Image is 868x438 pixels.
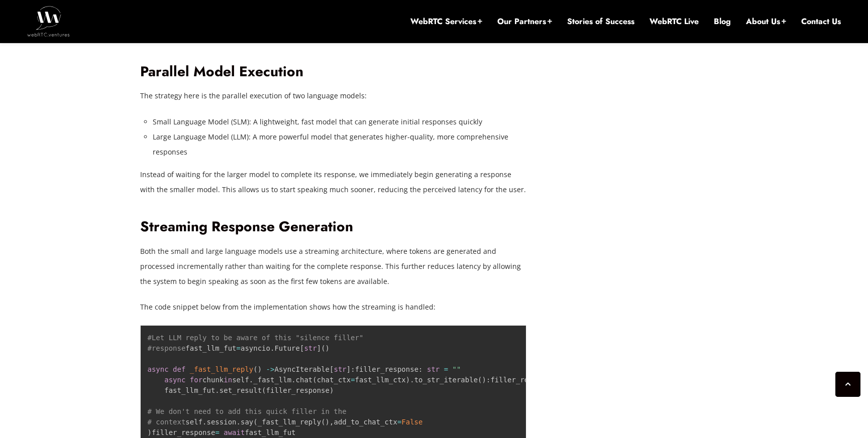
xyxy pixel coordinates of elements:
p: The code snippet below from the implementation shows how the streaming is handled: [140,300,527,315]
span: [ [300,344,304,352]
span: - [266,365,270,373]
span: # We don't need to add this quick filler in the [148,407,347,415]
a: Stories of Success [567,16,634,27]
span: . [202,418,206,426]
span: False [401,418,422,426]
span: ( [478,376,482,384]
span: . [237,418,241,426]
span: = [215,428,219,436]
img: WebRTC.ventures [27,6,70,36]
li: Large Language Model (LLM): A more powerful model that generates higher-quality, more comprehensi... [153,129,527,160]
span: #Let LLM reply to be aware of this "silence filler" [148,334,364,342]
span: def [173,365,185,373]
span: # context [148,418,186,426]
span: _fast_llm_reply [190,365,253,373]
span: : [486,376,490,384]
span: . [410,376,414,384]
span: = [444,365,448,373]
span: . [291,376,295,384]
span: ) [148,428,152,436]
span: str [334,365,346,373]
span: ( [321,344,325,352]
span: ) [406,376,410,384]
span: ) [325,344,330,352]
span: ( [262,386,266,394]
span: #response [148,344,186,352]
span: async [148,365,169,373]
span: ( [321,418,325,426]
span: = [397,418,401,426]
a: Our Partners [497,16,552,27]
span: , [330,418,334,426]
span: ] [347,365,351,373]
span: "" [453,365,461,373]
span: ) [330,386,334,394]
h2: Parallel Model Execution [140,63,527,81]
span: ) [258,365,262,373]
h2: Streaming Response Generation [140,218,527,236]
span: for [190,376,202,384]
p: Both the small and large language models use a streaming architecture, where tokens are generated... [140,244,527,289]
a: Contact Us [801,16,841,27]
span: ] [317,344,321,352]
span: . [215,386,219,394]
span: : [418,365,422,373]
span: await [224,428,245,436]
span: ) [325,418,330,426]
span: = [351,376,355,384]
a: WebRTC Services [410,16,482,27]
span: in [224,376,232,384]
span: ( [253,418,257,426]
a: WebRTC Live [649,16,699,27]
span: . [270,344,274,352]
span: [ [330,365,334,373]
p: Instead of waiting for the larger model to complete its response, we immediately begin generating... [140,167,527,197]
span: = [237,344,241,352]
li: Small Language Model (SLM): A lightweight, fast model that can generate initial responses quickly [153,114,527,129]
span: : [351,365,355,373]
span: str [304,344,316,352]
span: ( [312,376,316,384]
span: str [427,365,440,373]
span: ) [482,376,486,384]
a: About Us [746,16,786,27]
span: . [249,376,253,384]
p: The strategy here is the parallel execution of two language models: [140,88,527,103]
span: async [164,376,185,384]
span: > [270,365,274,373]
a: Blog [714,16,731,27]
span: ( [253,365,257,373]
